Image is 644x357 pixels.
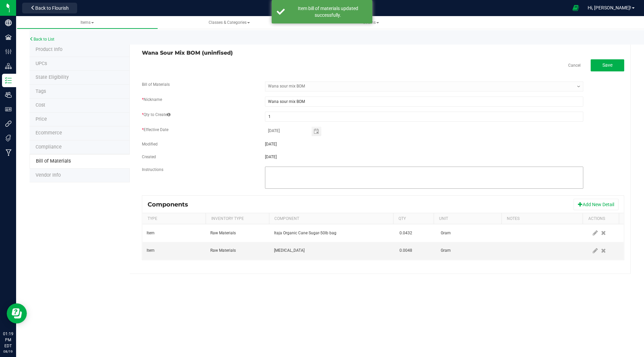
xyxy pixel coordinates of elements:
[142,81,170,87] label: Bill of Materials
[36,130,62,136] span: Ecommerce
[5,48,12,55] inline-svg: Configuration
[312,127,321,136] span: Toggle calendar
[80,20,94,25] span: Items
[36,61,47,66] span: Tag
[568,1,583,14] span: Open Ecommerce Menu
[209,20,250,25] span: Classes & Categories
[142,154,156,160] label: Created
[265,97,583,107] input: Nickname
[5,34,12,41] inline-svg: Facilities
[265,142,277,146] span: [DATE]
[5,63,12,69] inline-svg: Distribution
[147,231,155,235] span: Item
[393,213,434,225] th: Qty
[147,248,155,253] span: Item
[501,213,583,225] th: Notes
[22,3,77,13] button: Back to Flourish
[142,141,158,147] label: Modified
[30,37,54,42] a: Back to List
[269,213,393,225] th: Component
[3,331,13,349] p: 01:19 PM EDT
[142,167,163,173] label: Instructions
[36,144,62,150] span: Compliance
[5,92,12,98] inline-svg: Users
[591,59,624,71] button: Save
[148,201,193,208] div: Components
[5,120,12,127] inline-svg: Integrations
[265,155,277,159] span: [DATE]
[274,231,336,235] span: Itaja Organic Cane Sugar-50lb bag
[5,77,12,84] inline-svg: Inventory
[5,149,12,156] inline-svg: Manufacturing
[288,5,367,18] div: Item bill of materials updated successfully.
[265,127,312,135] input: null
[167,112,170,117] span: The quantity of the item or item variation expected to be created from the component quantities e...
[441,248,451,253] span: Gram
[399,231,412,235] span: 0.0432
[36,116,47,122] span: Price
[5,135,12,141] inline-svg: Tags
[143,213,206,225] th: Type
[210,231,236,235] span: Raw Materials
[142,127,168,133] label: Effective Date
[206,213,269,225] th: Inventory Type
[142,112,170,118] label: Qty to Create
[7,303,27,323] iframe: Resource center
[274,248,305,253] span: [MEDICAL_DATA]
[568,63,581,68] a: Cancel
[36,88,46,94] span: Tag
[5,19,12,26] inline-svg: Company
[36,102,45,108] span: Cost
[210,248,236,253] span: Raw Materials
[3,349,13,354] p: 08/19
[574,199,619,210] button: Add New Detail
[434,213,501,225] th: Unit
[602,62,612,68] span: Save
[36,172,61,178] span: Vendor Info
[36,47,62,52] span: Product Info
[142,50,378,56] h3: Wana Sour Mix BOM (uninfised)
[441,231,451,235] span: Gram
[583,213,619,225] th: Actions
[588,5,631,10] span: Hi, [PERSON_NAME]!
[399,248,412,253] span: 0.0048
[5,106,12,113] inline-svg: User Roles
[142,97,162,103] label: Nickname
[35,5,69,11] span: Back to Flourish
[36,74,69,80] span: Tag
[36,158,71,164] span: Bill of Materials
